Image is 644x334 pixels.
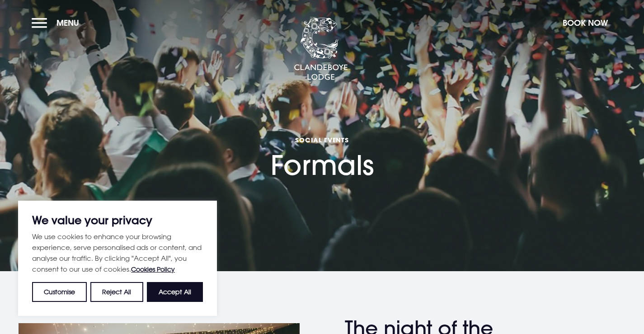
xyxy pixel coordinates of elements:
button: Menu [32,13,84,33]
p: We use cookies to enhance your browsing experience, serve personalised ads or content, and analys... [32,231,203,275]
span: Menu [56,18,79,28]
button: Accept All [147,282,203,302]
p: We value your privacy [32,215,203,226]
a: Cookies Policy [131,265,175,273]
span: Social Events [271,136,374,144]
h1: Formals [271,94,374,182]
button: Customise [32,282,87,302]
button: Book Now [558,13,612,33]
button: Reject All [90,282,143,302]
div: We value your privacy [18,201,217,316]
img: Clandeboye Lodge [294,18,348,81]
